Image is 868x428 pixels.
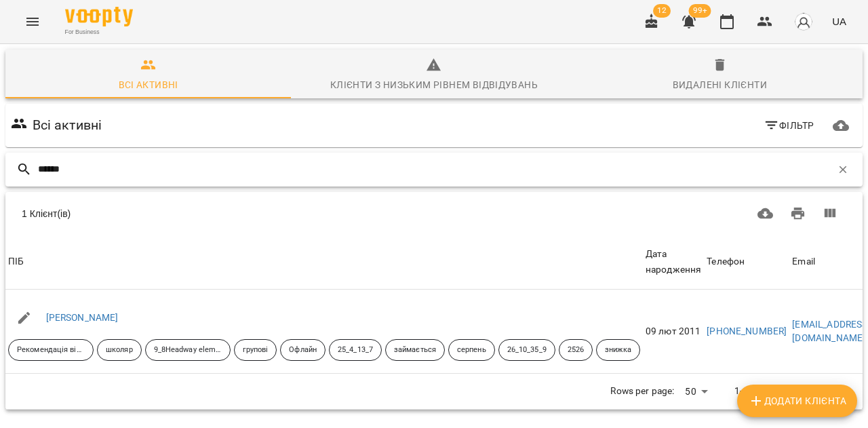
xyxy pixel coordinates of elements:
[119,77,178,93] div: Всі активні
[653,4,671,18] span: 12
[689,4,711,18] span: 99+
[758,113,820,138] button: Фільтр
[749,197,782,230] button: Завантажити CSV
[643,290,704,374] td: 09 лют 2011
[707,326,787,336] a: [PHONE_NUMBER]
[22,207,410,220] div: 1 Клієнт(ів)
[605,345,631,356] p: знижка
[448,339,495,361] div: серпень
[568,345,584,356] p: 2526
[679,382,712,402] div: 50
[8,254,24,270] div: Sort
[8,254,640,270] span: ПІБ
[5,192,863,235] div: Table Toolbar
[610,385,674,398] p: Rows per page:
[8,339,94,361] div: Рекомендація від друзів знайомих тощо
[329,339,382,361] div: 25_4_13_7
[17,345,85,356] p: Рекомендація від друзів знайомих тощо
[792,254,815,270] div: Email
[673,77,767,93] div: Видалені клієнти
[33,115,102,136] h6: Всі активні
[596,339,640,361] div: знижка
[289,345,317,356] p: Офлайн
[559,339,593,361] div: 2526
[97,339,142,361] div: школяр
[646,246,701,278] div: Дата народження
[782,197,814,230] button: Друк
[243,345,269,356] p: групові
[8,254,24,270] div: ПІБ
[507,345,547,356] p: 26_10_35_9
[65,28,133,37] span: For Business
[814,197,846,230] button: Вигляд колонок
[737,385,857,417] button: Додати клієнта
[734,385,767,398] p: 1-1 of 1
[457,345,486,356] p: серпень
[707,254,745,270] div: Sort
[646,246,701,278] div: Sort
[792,254,815,270] div: Sort
[394,345,436,356] p: займається
[65,7,133,26] img: Voopty Logo
[154,345,222,356] p: 9_8Headway elementary someany
[748,393,846,409] span: Додати клієнта
[707,254,787,270] span: Телефон
[832,14,846,28] span: UA
[794,12,813,31] img: avatar_s.png
[280,339,325,361] div: Офлайн
[234,339,277,361] div: групові
[338,345,373,356] p: 25_4_13_7
[106,345,133,356] p: школяр
[827,9,852,34] button: UA
[16,5,49,38] button: Menu
[46,312,119,323] a: [PERSON_NAME]
[498,339,555,361] div: 26_10_35_9
[330,77,538,93] div: Клієнти з низьким рівнем відвідувань
[707,254,745,270] div: Телефон
[385,339,445,361] div: займається
[145,339,231,361] div: 9_8Headway elementary someany
[764,117,814,134] span: Фільтр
